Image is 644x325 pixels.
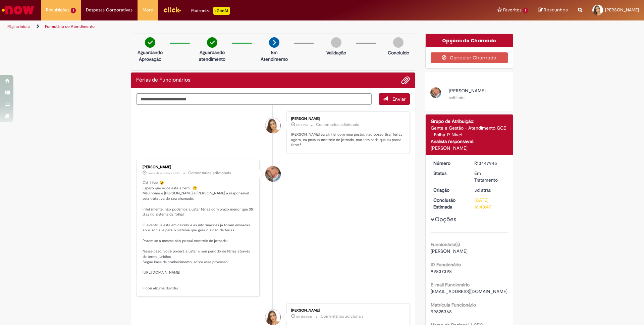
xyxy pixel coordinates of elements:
[321,314,364,319] small: Comentários adicionais
[388,49,409,56] p: Concluído
[428,170,470,177] dt: Status
[269,37,279,48] img: arrow-next.png
[134,49,166,62] p: Aguardando Aprovação
[1,3,35,17] img: ServiceNow
[143,165,254,169] div: [PERSON_NAME]
[428,160,470,167] dt: Número
[431,118,508,125] div: Grupo de Atribuição:
[188,170,231,176] small: Comentários adicionais
[46,7,69,13] span: Requisições
[431,309,452,315] span: 99825368
[331,37,341,48] img: img-circle-grey.png
[431,282,470,288] b: E-mail Funcionário
[163,5,181,15] img: click_logo_yellow_360x200.png
[148,171,180,175] span: cerca de uma hora atrás
[431,241,460,247] b: Funcionário(s)
[431,145,508,151] div: [PERSON_NAME]
[474,197,505,210] div: [DATE] 16:40:47
[544,7,568,13] span: Rascunhos
[428,187,470,193] dt: Criação
[428,197,470,210] dt: Conclusão Estimada
[393,37,404,48] img: img-circle-grey.png
[213,7,230,15] p: +GenAi
[136,77,190,83] h2: Férias de Funcionários Histórico de tíquete
[379,93,410,105] button: Enviar
[392,96,406,102] span: Enviar
[291,132,403,148] p: [PERSON_NAME] eu alinhei com meu gestor, nao posso tirar ferias agora, eu possuo controle de jorn...
[431,288,507,294] span: [EMAIL_ADDRESS][DOMAIN_NAME]
[296,315,312,319] time: 28/08/2025 10:04:08
[191,7,230,15] div: Padroniza
[143,7,153,13] span: More
[86,7,132,13] span: Despesas Corporativas
[431,268,452,274] span: 99837398
[316,122,359,128] small: Comentários adicionais
[431,248,468,254] span: [PERSON_NAME]
[7,24,31,29] a: Página inicial
[449,95,465,100] small: exibindo
[426,34,513,47] div: Opções do Chamado
[5,20,424,33] ul: Trilhas de página
[474,187,505,193] div: 26/08/2025 11:47:35
[431,125,508,138] div: Gente e Gestão - Atendimento GGE - Folha 1º Nível
[401,76,410,85] button: Adicionar anexos
[291,309,403,313] div: [PERSON_NAME]
[143,180,254,291] p: Olá Livia 😉 Espero que você esteja bem!! 😊 Meu nome é [PERSON_NAME] e [PERSON_NAME] a responsável...
[265,118,281,133] div: Livia Fernandes Zibordi
[196,49,228,62] p: Aguardando atendimento
[296,123,308,127] time: 29/08/2025 11:10:05
[291,117,403,121] div: [PERSON_NAME]
[145,37,155,48] img: check-circle-green.png
[449,88,486,94] span: [PERSON_NAME]
[605,7,639,13] span: [PERSON_NAME]
[136,93,372,105] textarea: Digite sua mensagem aqui...
[45,24,95,29] a: Formulário de Atendimento
[474,187,491,193] time: 26/08/2025 11:47:35
[523,8,528,13] span: 1
[265,166,281,182] div: Jacqueline Andrade Galani
[258,49,290,62] p: Em Atendimento
[431,262,461,268] b: ID Funcionário
[296,123,308,127] span: 5m atrás
[474,170,505,183] div: Em Tratamento
[474,187,491,193] span: 3d atrás
[207,37,217,48] img: check-circle-green.png
[431,138,508,145] div: Analista responsável:
[265,310,281,325] div: Livia Fernandes Zibordi
[431,302,476,308] b: Matrícula Funcionário
[431,52,508,63] button: Cancelar Chamado
[538,7,568,13] a: Rascunhos
[71,8,76,13] span: 1
[474,160,505,167] div: R13447945
[503,7,522,13] span: Favoritos
[326,49,346,56] p: Validação
[296,315,312,319] span: um dia atrás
